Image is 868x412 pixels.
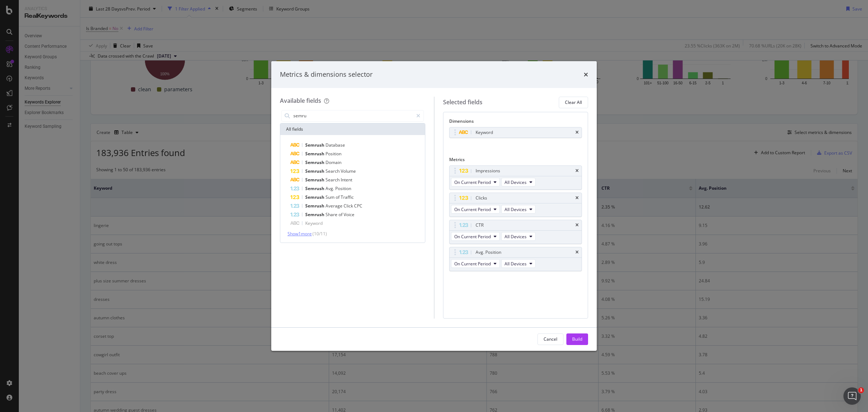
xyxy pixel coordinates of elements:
div: Clicks [476,194,487,202]
div: Keyword [476,129,493,136]
span: Semrush [305,177,325,183]
div: times [575,130,579,135]
div: times [575,223,579,227]
div: Dimensions [449,118,582,127]
div: CTRtimesOn Current PeriodAll Devices [449,220,582,244]
span: Intent [341,177,352,183]
span: On Current Period [454,179,491,185]
span: All Devices [505,261,527,267]
div: Impressions [476,167,500,175]
span: of [336,194,341,200]
span: Share [325,211,339,218]
div: All fields [280,123,425,135]
span: Semrush [305,151,325,157]
span: Semrush [305,159,325,165]
div: Metrics & dimensions selector [280,70,373,79]
span: Voice [344,211,354,218]
div: Avg. PositiontimesOn Current PeriodAll Devices [449,247,582,271]
div: Avg. Position [476,249,501,256]
div: times [575,250,579,255]
span: Average [325,203,344,209]
span: Position [325,151,341,157]
span: All Devices [505,234,527,240]
span: Semrush [305,211,325,218]
iframe: Intercom live chat [843,387,861,405]
span: Search [325,177,341,183]
span: 1 [858,387,864,393]
span: Semrush [305,203,325,209]
button: On Current Period [451,259,500,268]
button: On Current Period [451,178,500,186]
span: All Devices [505,206,527,213]
span: Volume [341,168,356,174]
span: Semrush [305,168,325,174]
div: CTR [476,222,484,229]
span: Position [335,185,351,192]
span: On Current Period [454,234,491,240]
div: Clear All [565,99,582,105]
button: On Current Period [451,232,500,241]
span: Domain [325,159,341,165]
div: times [575,169,579,173]
button: Build [566,333,588,345]
span: Search [325,168,341,174]
button: All Devices [501,178,536,186]
span: Semrush [305,142,325,148]
span: Database [325,142,345,148]
button: Cancel [537,333,563,345]
span: On Current Period [454,206,491,213]
div: times [575,196,579,200]
span: ( 10 / 11 ) [312,231,327,237]
div: Cancel [544,336,557,342]
button: On Current Period [451,205,500,214]
div: modal [271,61,597,351]
span: Sum [325,194,336,200]
div: Selected fields [443,98,482,106]
div: Available fields [280,97,321,105]
button: Clear All [559,97,588,108]
input: Search by field name [293,110,413,121]
span: Avg. [325,185,335,192]
span: On Current Period [454,261,491,267]
span: Semrush [305,194,325,200]
div: Metrics [449,156,582,165]
span: Semrush [305,185,325,192]
span: All Devices [505,179,527,185]
div: ClickstimesOn Current PeriodAll Devices [449,193,582,217]
span: Traffic [341,194,354,200]
div: Keywordtimes [449,127,582,138]
div: times [584,70,588,79]
div: Build [572,336,582,342]
span: Click [344,203,354,209]
button: All Devices [501,232,536,241]
span: of [339,211,344,218]
div: ImpressionstimesOn Current PeriodAll Devices [449,165,582,190]
button: All Devices [501,205,536,214]
span: Show 1 more [288,231,312,237]
button: All Devices [501,259,536,268]
span: Keyword [305,220,323,226]
span: CPC [354,203,362,209]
